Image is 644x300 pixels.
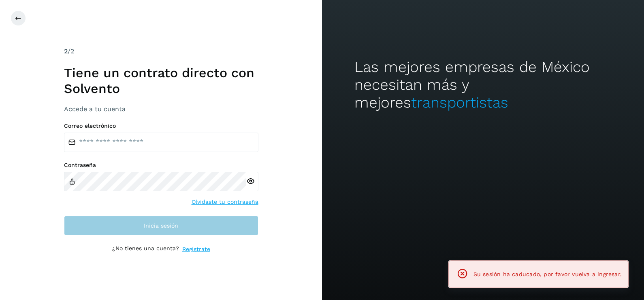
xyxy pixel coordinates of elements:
[64,46,258,56] div: /2
[64,105,258,113] h3: Accede a tu cuenta
[64,47,68,55] span: 2
[64,162,258,169] label: Contraseña
[64,123,258,129] label: Correo electrónico
[182,245,210,254] a: Regístrate
[473,271,622,277] span: Su sesión ha caducado, por favor vuelva a ingresar.
[411,94,508,111] span: transportistas
[144,223,178,228] span: Inicia sesión
[64,65,258,96] h1: Tiene un contrato directo con Solvento
[354,58,612,112] h2: Las mejores empresas de México necesitan más y mejores
[192,198,258,206] a: Olvidaste tu contraseña
[64,216,258,235] button: Inicia sesión
[112,245,179,254] p: ¿No tienes una cuenta?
